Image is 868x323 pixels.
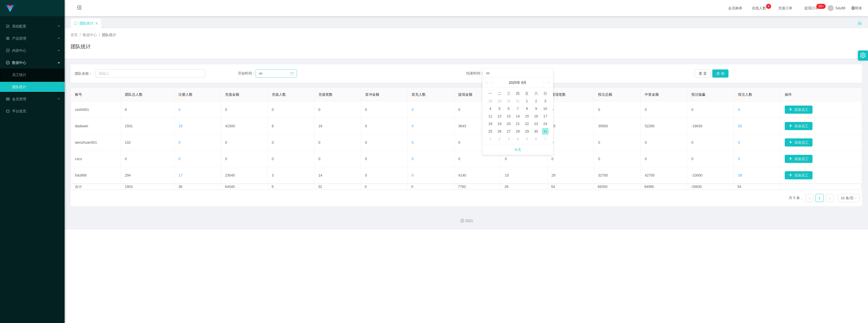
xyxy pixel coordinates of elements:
td: 2025年8月16日 [531,112,540,120]
td: 0 [454,151,501,167]
td: 35650 [594,118,641,134]
td: 25 [548,118,594,134]
td: 32 [314,184,361,189]
td: 0 [361,167,408,184]
div: 7 [542,136,548,142]
th: 周日 [541,90,550,97]
td: 29 [501,184,547,189]
li: 上一页 [805,194,813,202]
td: 0 [594,151,641,167]
td: 54 [734,184,780,189]
div: 27 [506,128,512,134]
td: 0 [221,102,268,118]
td: 2025年8月28日 [513,128,522,135]
i: 图标: table [6,97,10,101]
div: 25 [487,128,493,134]
i: 图标: global [851,6,855,10]
span: 提现金额 [458,92,472,96]
span: 账号 [75,92,82,96]
div: 5 [496,106,502,112]
td: 14 [314,167,361,184]
td: 32700 [594,167,641,184]
span: 0 [738,157,740,161]
td: 0 [548,151,594,167]
td: 2025年8月27日 [504,128,513,135]
div: 22 [524,121,530,127]
td: 2025年8月1日 [522,97,531,105]
span: 投注人数 [738,92,752,96]
td: 4140 [454,167,501,184]
a: 下一年 (Control键加右方向键) [545,78,551,88]
td: 2025年8月3日 [541,97,550,105]
div: 24 [542,121,548,127]
td: 41500 [221,118,268,134]
div: 2 [496,136,502,142]
td: 0 [361,134,408,151]
button: 图标: plus添加员工 [785,122,812,130]
td: 3643 [454,118,501,134]
button: 查 询 [712,69,728,78]
span: / [99,33,100,37]
td: 2025年8月19日 [495,120,504,128]
span: 提现订单 [802,6,821,10]
td: 0 [361,102,408,118]
span: 结束时间： [466,71,484,75]
p: 4 [768,4,770,9]
i: 图标: unlock [857,20,862,25]
td: 0 [361,151,408,167]
a: 上一年 (Control键加左方向键) [484,78,491,88]
i: 图标: menu-fold [71,0,88,16]
div: 10 条/页 [841,194,854,202]
td: 2025年8月15日 [522,112,531,120]
td: 2025年8月18日 [486,120,495,128]
td: 0 [314,102,361,118]
td: 6 [268,118,314,134]
td: 0 [268,134,314,151]
td: 0 [268,102,314,118]
i: 图标: close [95,22,98,25]
td: ceshi001 [71,102,121,118]
td: 102 [121,134,175,151]
td: 0 [268,151,314,167]
span: 一 [486,91,495,96]
td: cscs [71,151,121,167]
div: 6 [533,136,539,142]
td: 2025年8月22日 [522,120,531,128]
span: 内容中心 [6,48,26,53]
span: 充值订单 [776,6,795,10]
h1: 团队统计 [71,43,91,50]
td: -26630 [687,184,734,189]
i: 图标: sync [74,21,77,25]
div: 29 [496,98,502,104]
span: 数据中心 [6,61,26,65]
span: 充值金额 [225,92,239,96]
td: dadawei [71,118,121,134]
div: 8 [524,106,530,112]
div: 6 [506,106,512,112]
span: 会员管理 [6,97,26,101]
div: 2021 [69,218,864,223]
span: 团队名称： [75,71,96,76]
td: 0 [594,102,641,118]
th: 周五 [522,90,531,97]
td: 0 [221,134,268,151]
span: 中奖金额 [645,92,659,96]
td: 2025年8月11日 [486,112,495,120]
i: 图标: profile [6,49,10,52]
div: 21 [515,121,521,127]
i: 图标: appstore-o [6,37,10,40]
td: 0 [361,184,408,189]
span: 五 [522,91,531,96]
td: 36 [175,184,221,189]
div: 2 [533,98,539,104]
td: 2025年7月30日 [504,97,513,105]
td: 2025年8月21日 [513,120,522,128]
td: 2025年9月5日 [522,135,531,143]
i: 图标: down [854,196,857,200]
td: 2025年8月13日 [504,112,513,120]
th: 周三 [504,90,513,97]
div: 16 [533,113,539,119]
td: 0 [641,151,687,167]
span: 17 [178,173,182,177]
td: 2025年8月6日 [504,105,513,112]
